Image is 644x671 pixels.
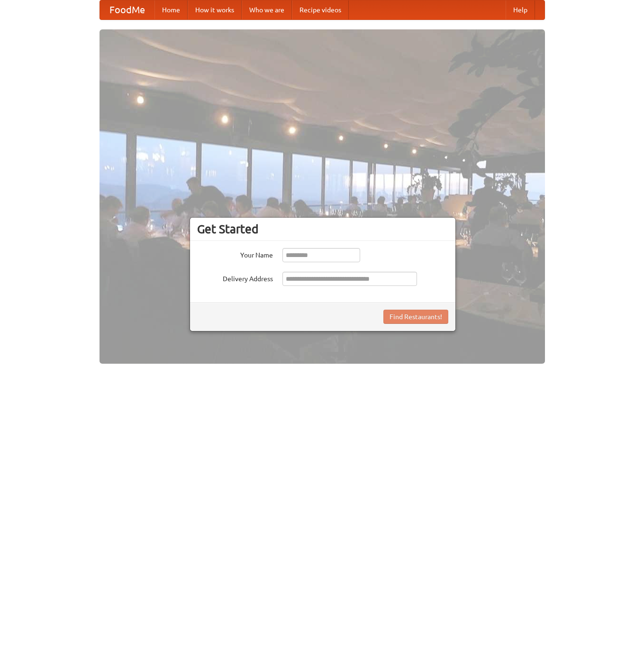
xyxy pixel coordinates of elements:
[383,310,448,324] button: Find Restaurants!
[292,0,349,19] a: Recipe videos
[154,0,188,19] a: Home
[197,248,273,260] label: Your Name
[506,0,535,19] a: Help
[197,222,448,236] h3: Get Started
[197,272,273,284] label: Delivery Address
[242,0,292,19] a: Who we are
[188,0,242,19] a: How it works
[100,0,154,19] a: FoodMe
